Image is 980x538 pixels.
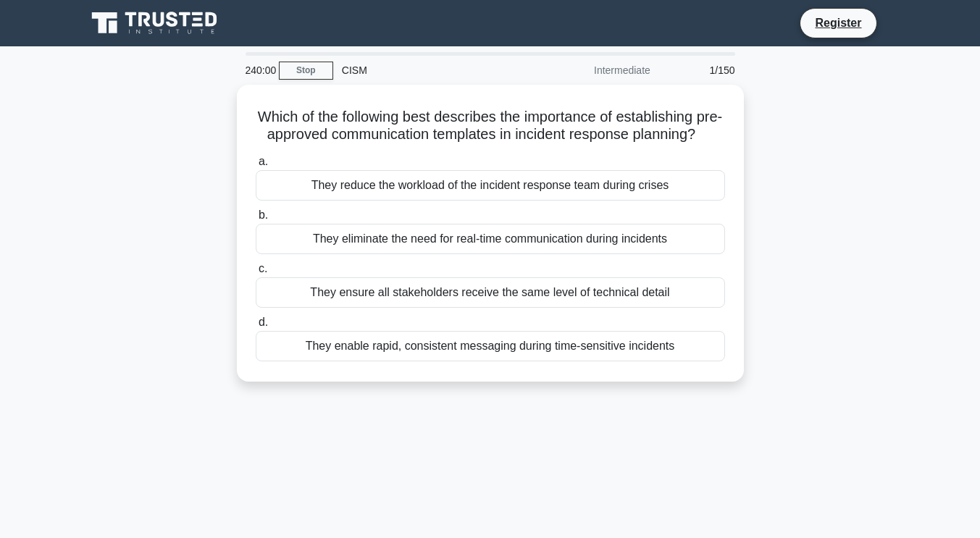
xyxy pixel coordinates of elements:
[254,108,726,144] h5: Which of the following best describes the importance of establishing pre-approved communication t...
[256,170,725,201] div: They reduce the workload of the incident response team during crises
[256,331,725,361] div: They enable rapid, consistent messaging during time-sensitive incidents
[259,262,267,274] span: c.
[237,56,279,85] div: 240:00
[333,56,532,85] div: CISM
[256,224,725,254] div: They eliminate the need for real-time communication during incidents
[532,56,659,85] div: Intermediate
[659,56,744,85] div: 1/150
[259,209,268,221] span: b.
[259,316,268,328] span: d.
[259,155,268,167] span: a.
[279,62,333,80] a: Stop
[806,14,870,32] a: Register
[256,277,725,308] div: They ensure all stakeholders receive the same level of technical detail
